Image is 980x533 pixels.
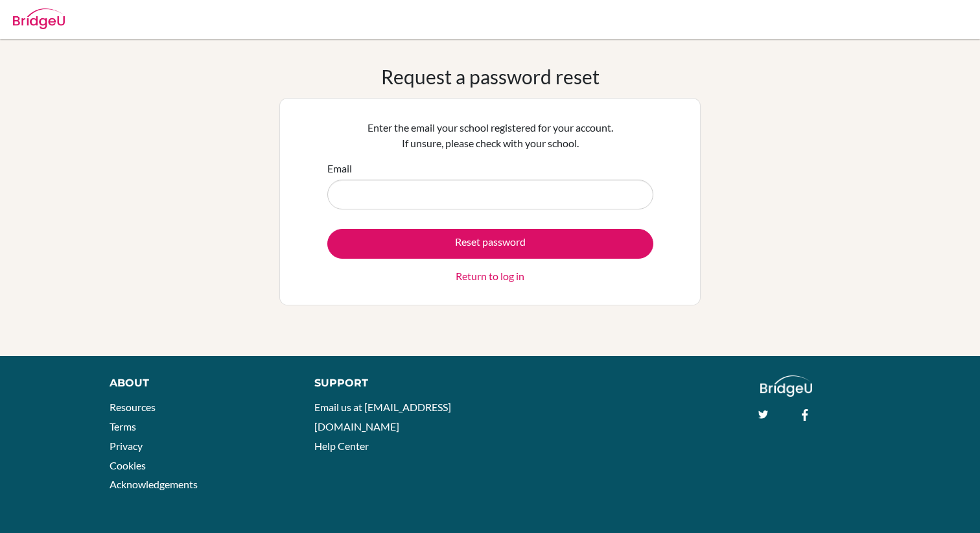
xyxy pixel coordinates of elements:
[13,8,65,29] img: Bridge-U
[110,478,198,490] a: Acknowledgements
[381,65,600,88] h1: Request a password reset
[760,375,813,397] img: logo_white@2x-f4f0deed5e89b7ecb1c2cc34c3e3d731f90f0f143d5ea2071677605dd97b5244.png
[110,401,156,413] a: Resources
[110,375,285,391] div: About
[456,268,524,284] a: Return to log in
[327,120,653,151] p: Enter the email your school registered for your account. If unsure, please check with your school.
[314,440,369,452] a: Help Center
[110,440,143,452] a: Privacy
[314,375,476,391] div: Support
[110,420,136,432] a: Terms
[314,401,451,432] a: Email us at [EMAIL_ADDRESS][DOMAIN_NAME]
[327,161,352,176] label: Email
[110,459,146,471] a: Cookies
[327,229,653,259] button: Reset password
